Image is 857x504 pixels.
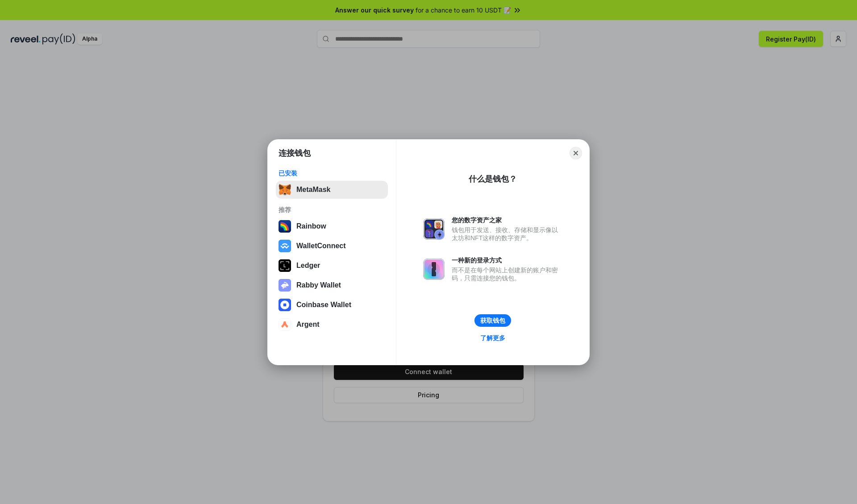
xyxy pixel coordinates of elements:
[279,240,291,252] img: svg+xml,%3Csvg%20width%3D%2228%22%20height%3D%2228%22%20viewBox%3D%220%200%2028%2028%22%20fill%3D...
[279,279,291,292] img: svg+xml,%3Csvg%20xmlns%3D%22http%3A%2F%2Fwww.w3.org%2F2000%2Fsvg%22%20fill%3D%22none%22%20viewBox...
[276,276,388,294] button: Rabby Wallet
[296,222,326,230] div: Rainbow
[296,242,346,250] div: WalletConnect
[474,314,511,327] button: 获取钱包
[296,281,341,289] div: Rabby Wallet
[279,220,291,233] img: svg+xml,%3Csvg%20width%3D%22120%22%20height%3D%22120%22%20viewBox%3D%220%200%20120%20120%22%20fil...
[452,256,562,264] div: 一种新的登录方式
[452,266,562,282] div: 而不是在每个网站上创建新的账户和密码，只需连接您的钱包。
[279,299,291,311] img: svg+xml,%3Csvg%20width%3D%2228%22%20height%3D%2228%22%20viewBox%3D%220%200%2028%2028%22%20fill%3D...
[276,237,388,255] button: WalletConnect
[570,147,582,159] button: Close
[423,258,445,280] img: svg+xml,%3Csvg%20xmlns%3D%22http%3A%2F%2Fwww.w3.org%2F2000%2Fsvg%22%20fill%3D%22none%22%20viewBox...
[279,148,311,158] h1: 连接钱包
[296,301,351,309] div: Coinbase Wallet
[276,316,388,333] button: Argent
[296,321,320,329] div: Argent
[480,317,505,325] div: 获取钱包
[276,217,388,235] button: Rainbow
[423,218,445,240] img: svg+xml,%3Csvg%20xmlns%3D%22http%3A%2F%2Fwww.w3.org%2F2000%2Fsvg%22%20fill%3D%22none%22%20viewBox...
[480,334,505,342] div: 了解更多
[279,259,291,272] img: svg+xml,%3Csvg%20xmlns%3D%22http%3A%2F%2Fwww.w3.org%2F2000%2Fsvg%22%20width%3D%2228%22%20height%3...
[452,226,562,242] div: 钱包用于发送、接收、存储和显示像以太坊和NFT这样的数字资产。
[475,332,511,344] a: 了解更多
[296,262,320,270] div: Ledger
[469,174,517,184] div: 什么是钱包？
[276,181,388,199] button: MetaMask
[276,296,388,314] button: Coinbase Wallet
[279,318,291,331] img: svg+xml,%3Csvg%20width%3D%2228%22%20height%3D%2228%22%20viewBox%3D%220%200%2028%2028%22%20fill%3D...
[452,216,562,224] div: 您的数字资产之家
[279,183,291,196] img: svg+xml,%3Csvg%20fill%3D%22none%22%20height%3D%2233%22%20viewBox%3D%220%200%2035%2033%22%20width%...
[276,257,388,275] button: Ledger
[296,186,330,194] div: MetaMask
[279,206,385,214] div: 推荐
[279,169,385,177] div: 已安装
